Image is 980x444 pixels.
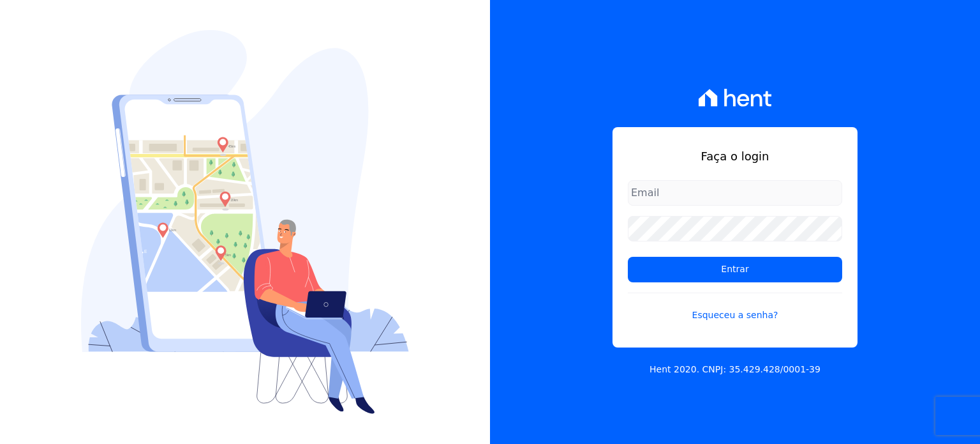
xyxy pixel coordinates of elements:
[650,363,820,376] p: Hent 2020. CNPJ: 35.429.428/0001-39
[628,257,842,282] input: Entrar
[628,148,842,165] h1: Faça o login
[628,180,842,206] input: Email
[628,293,842,322] a: Esqueceu a senha?
[81,30,409,414] img: Login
